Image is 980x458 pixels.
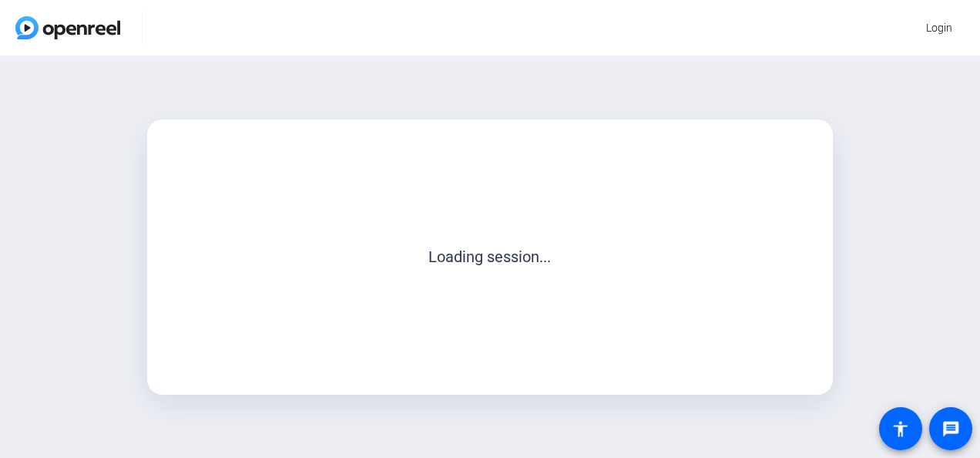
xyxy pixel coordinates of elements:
[926,20,952,36] span: Login
[891,419,910,438] mat-icon: accessibility
[914,14,965,42] button: Login
[180,245,799,268] p: Loading session...
[15,16,120,39] img: OpenReel logo
[941,419,960,438] mat-icon: message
